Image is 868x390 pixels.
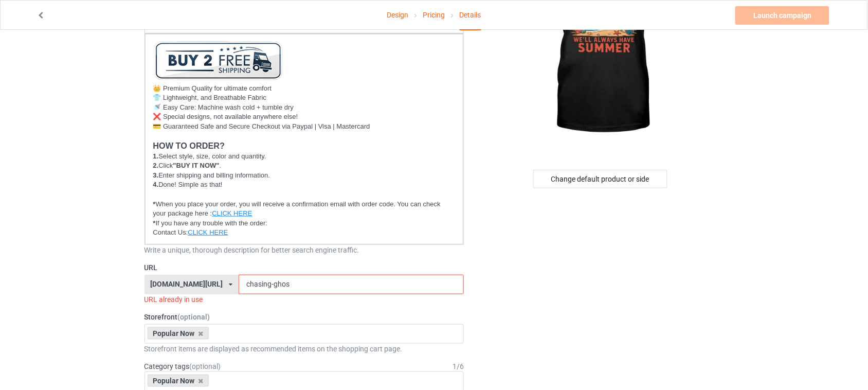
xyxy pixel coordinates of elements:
p: ❌ Special designs, not available anywhere else! [153,112,456,122]
div: Write a unique, thorough description for better search engine traffic. [144,245,464,255]
strong: 3. [153,171,159,179]
p: Select style, size, color and quantity. [153,152,456,162]
div: 1 / 6 [453,361,464,371]
img: YaW2Y8d.png [153,41,283,81]
a: CLICK HERE [188,228,228,236]
div: Details [460,1,481,30]
p: If you have any trouble with the order: [153,219,456,228]
label: URL [144,262,464,273]
strong: 4. [153,181,159,188]
div: Change default product or side [533,170,667,188]
p: Done! Simple as that! [153,180,456,190]
p: Enter shipping and billing information. [153,171,456,181]
p: 🚿 Easy Care: Machine wash cold + tumble dry [153,103,456,113]
p: When you place your order, you will receive a confirmation email with order code. You can check y... [153,200,456,219]
label: Storefront [144,312,464,322]
p: 👕 Lightweight, and Breathable Fabric [153,93,456,103]
p: 💳 Guaranteed Safe and Secure Checkout via Paypal | Visa | Mastercard [153,122,456,132]
strong: 2. [153,162,159,169]
div: Storefront items are displayed as recommended items on the shopping cart page. [144,344,464,354]
strong: 1. [153,152,159,160]
label: Category tags [144,361,221,371]
strong: HOW TO ORDER? [153,141,225,150]
div: [DOMAIN_NAME][URL] [150,280,223,288]
span: (optional) [190,362,221,370]
p: 👑 Premium Quality for ultimate comfort [153,84,456,94]
div: Popular Now [148,327,209,340]
p: Contact Us: [153,228,456,238]
a: Pricing [423,1,445,29]
strong: "BUY IT NOW" [173,162,220,169]
a: CLICK HERE [212,209,252,217]
p: Click . [153,161,456,171]
div: URL already in use [144,294,464,305]
span: (optional) [178,313,210,321]
a: Design [387,1,408,29]
div: Popular Now [148,375,209,387]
